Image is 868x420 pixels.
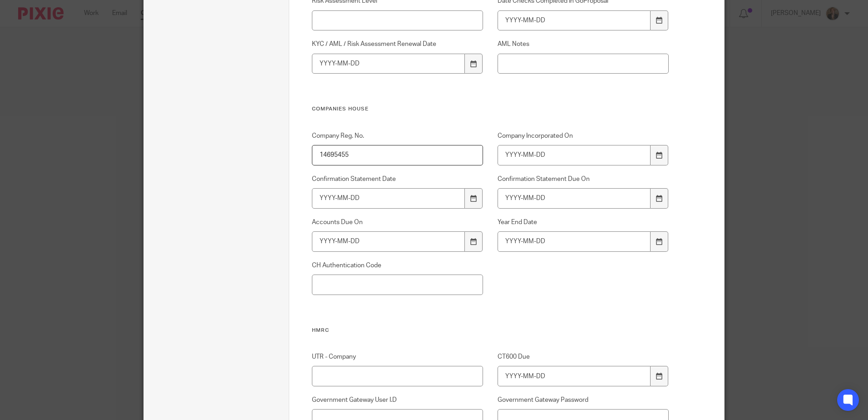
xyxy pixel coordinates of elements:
label: Government Gateway Password [498,395,669,405]
label: AML Notes [498,40,669,49]
h3: HMRC [312,327,669,334]
label: KYC / AML / Risk Assessment Renewal Date [312,40,483,49]
input: YYYY-MM-DD [498,231,651,252]
label: Government Gateway User I.D [312,395,483,405]
input: YYYY-MM-DD [312,188,465,209]
label: UTR - Company [312,352,483,361]
input: YYYY-MM-DD [498,145,651,165]
input: YYYY-MM-DD [498,366,651,386]
input: YYYY-MM-DD [312,231,465,252]
label: Accounts Due On [312,218,483,227]
label: CT600 Due [498,352,669,361]
input: YYYY-MM-DD [498,188,651,209]
label: CH Authentication Code [312,261,483,270]
input: YYYY-MM-DD [312,54,465,74]
h3: Companies House [312,105,669,113]
label: Confirmation Statement Due On [498,175,669,184]
label: Confirmation Statement Date [312,175,483,184]
label: Company Incorporated On [498,131,669,140]
input: YYYY-MM-DD [498,10,651,31]
label: Year End Date [498,218,669,227]
label: Company Reg. No. [312,131,483,140]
